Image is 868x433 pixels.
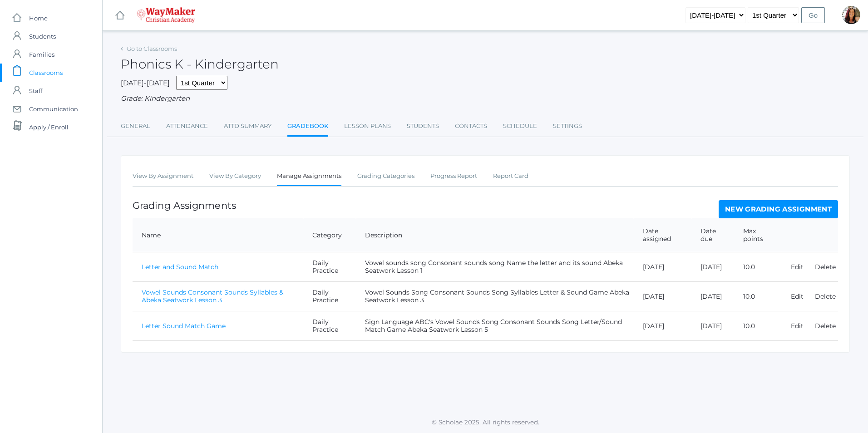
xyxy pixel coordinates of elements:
[137,7,195,23] img: waymaker-logo-stack-white-1602f2b1af18da31a5905e9982d058868370996dac5278e84edea6dabf9a3315.png
[303,252,356,282] td: Daily Practice
[29,82,42,100] span: Staff
[103,418,868,427] p: © Scholae 2025. All rights reserved.
[691,282,734,311] td: [DATE]
[303,218,356,252] th: Category
[121,57,279,71] h2: Phonics K - Kindergarten
[29,118,69,136] span: Apply / Enroll
[691,218,734,252] th: Date due
[356,252,634,282] td: Vowel sounds song Consonant sounds song Name the letter and its sound Abeka Seatwork Lesson 1
[815,292,836,300] a: Delete
[734,311,782,341] td: 10.0
[121,117,150,135] a: General
[791,322,804,330] a: Edit
[791,292,804,300] a: Edit
[133,218,303,252] th: Name
[142,322,226,330] a: Letter Sound Match Game
[815,322,836,330] a: Delete
[503,117,537,135] a: Schedule
[303,282,356,311] td: Daily Practice
[407,117,439,135] a: Students
[133,200,236,211] h1: Grading Assignments
[691,311,734,341] td: [DATE]
[356,311,634,341] td: Sign Language ABC's Vowel Sounds Song Consonant Sounds Song Letter/Sound Match Game Abeka Seatwor...
[142,288,283,304] a: Vowel Sounds Consonant Sounds Syllables & Abeka Seatwork Lesson 3
[29,9,48,27] span: Home
[133,167,193,185] a: View By Assignment
[734,252,782,282] td: 10.0
[493,167,528,185] a: Report Card
[357,167,414,185] a: Grading Categories
[224,117,271,135] a: Attd Summary
[691,252,734,282] td: [DATE]
[29,100,78,118] span: Communication
[287,117,328,137] a: Gradebook
[791,263,804,271] a: Edit
[634,282,691,311] td: [DATE]
[166,117,208,135] a: Attendance
[356,282,634,311] td: Vowel Sounds Song Consonant Sounds Song Syllables Letter & Sound Game Abeka Seatwork Lesson 3
[430,167,477,185] a: Progress Report
[356,218,634,252] th: Description
[344,117,391,135] a: Lesson Plans
[277,167,341,187] a: Manage Assignments
[734,218,782,252] th: Max points
[553,117,582,135] a: Settings
[29,45,54,64] span: Families
[634,252,691,282] td: [DATE]
[303,311,356,341] td: Daily Practice
[734,282,782,311] td: 10.0
[634,218,691,252] th: Date assigned
[209,167,261,185] a: View By Category
[801,7,825,23] input: Go
[142,263,218,271] a: Letter and Sound Match
[29,27,56,45] span: Students
[842,6,860,24] div: Gina Pecor
[815,263,836,271] a: Delete
[634,311,691,341] td: [DATE]
[29,64,63,82] span: Classrooms
[455,117,487,135] a: Contacts
[127,45,177,52] a: Go to Classrooms
[719,200,838,218] a: New Grading Assignment
[121,93,850,104] div: Grade: Kindergarten
[121,79,170,87] span: [DATE]-[DATE]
